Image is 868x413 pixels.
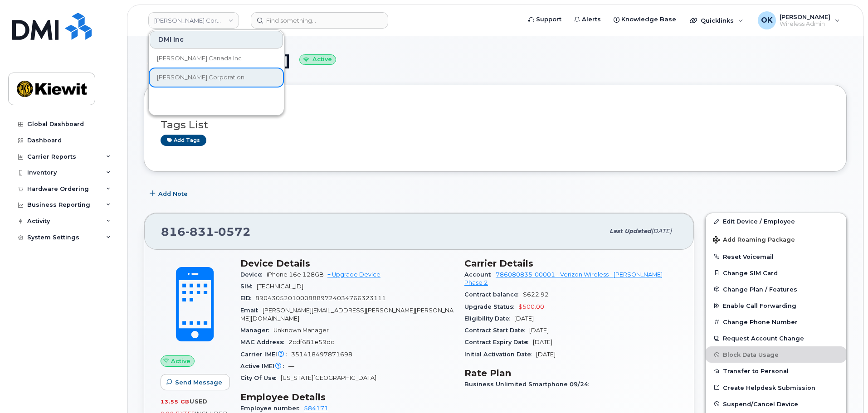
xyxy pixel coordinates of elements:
[144,53,847,68] h1: [PERSON_NAME]
[240,339,288,345] span: MAC Address
[240,307,454,322] span: [PERSON_NAME][EMAIL_ADDRESS][PERSON_NAME][PERSON_NAME][DOMAIN_NAME]
[518,303,544,310] span: $500.00
[706,396,846,412] button: Suspend/Cancel Device
[161,135,206,146] a: Add tags
[150,31,283,49] div: DMI Inc
[240,307,263,314] span: Email
[464,327,529,334] span: Contract Start Date
[288,363,294,369] span: —
[150,68,283,87] a: [PERSON_NAME] Corporation
[706,330,846,346] button: Request Account Change
[281,374,376,381] span: [US_STATE][GEOGRAPHIC_DATA]
[240,258,454,269] h3: Device Details
[240,363,288,369] span: Active IMEI
[536,351,556,358] span: [DATE]
[464,339,533,345] span: Contract Expiry Date
[514,315,534,322] span: [DATE]
[464,381,593,388] span: Business Unlimited Smartphone 09/24
[706,363,846,379] button: Transfer to Personal
[190,398,208,405] span: used
[706,281,846,297] button: Change Plan / Features
[464,271,496,278] span: Account
[185,225,214,238] span: 831
[240,295,255,301] span: EID
[144,185,195,202] button: Add Note
[464,258,678,269] h3: Carrier Details
[240,351,291,358] span: Carrier IMEI
[464,291,523,298] span: Contract balance
[464,315,514,322] span: Eligibility Date
[464,351,536,358] span: Initial Activation Date
[706,379,846,396] a: Create Helpdesk Submission
[464,271,663,286] a: 786080835-00001 - Verizon Wireless - [PERSON_NAME] Phase 2
[291,351,352,358] span: 351418497871698
[240,327,273,334] span: Manager
[161,398,190,405] span: 13.55 GB
[273,327,329,334] span: Unknown Manager
[161,225,251,238] span: 816
[523,291,549,298] span: $622.92
[150,49,283,68] a: [PERSON_NAME] Canada Inc
[464,303,518,310] span: Upgrade Status
[706,230,846,248] button: Add Roaming Package
[651,228,672,234] span: [DATE]
[157,73,244,82] span: [PERSON_NAME] Corporation
[161,374,230,390] button: Send Message
[304,405,328,412] a: 584171
[299,54,336,65] small: Active
[464,368,678,379] h3: Rate Plan
[723,286,797,292] span: Change Plan / Features
[240,392,454,403] h3: Employee Details
[706,248,846,265] button: Reset Voicemail
[529,327,549,334] span: [DATE]
[610,228,651,234] span: Last updated
[267,271,324,278] span: iPhone 16e 128GB
[713,236,795,245] span: Add Roaming Package
[240,271,267,278] span: Device
[706,314,846,330] button: Change Phone Number
[706,297,846,314] button: Enable Call Forwarding
[171,357,190,365] span: Active
[157,54,242,63] span: [PERSON_NAME] Canada Inc
[161,119,830,131] h3: Tags List
[706,346,846,363] button: Block Data Usage
[240,374,281,381] span: City Of Use
[723,400,798,407] span: Suspend/Cancel Device
[158,189,188,198] span: Add Note
[175,378,222,387] span: Send Message
[240,405,304,412] span: Employee number
[533,339,552,345] span: [DATE]
[214,225,251,238] span: 0572
[706,265,846,281] button: Change SIM Card
[288,339,334,345] span: 2cdf681e59dc
[257,283,303,290] span: [TECHNICAL_ID]
[723,302,796,309] span: Enable Call Forwarding
[255,295,386,301] span: 89043052010008889724034766323111
[706,213,846,229] a: Edit Device / Employee
[240,283,257,290] span: SIM
[327,271,380,278] a: + Upgrade Device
